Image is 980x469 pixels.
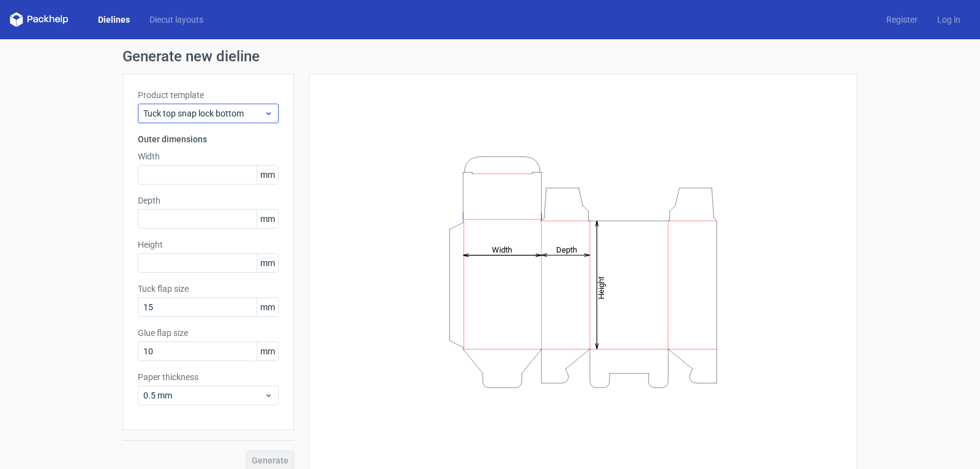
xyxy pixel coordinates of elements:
[257,298,278,316] span: mm
[138,194,279,207] label: Depth
[556,245,577,254] tspan: Depth
[138,371,279,383] label: Paper thickness
[143,389,264,402] span: 0.5 mm
[597,276,606,299] tspan: Height
[123,49,858,64] h1: Generate new dieline
[257,342,278,360] span: mm
[876,13,927,26] a: Register
[492,245,512,254] tspan: Width
[257,254,278,272] span: mm
[88,13,140,26] a: Dielines
[138,89,279,101] label: Product template
[138,327,279,339] label: Glue flap size
[143,107,264,120] span: Tuck top snap lock bottom
[138,133,279,145] h3: Outer dimensions
[138,150,279,162] label: Width
[927,13,970,26] a: Log in
[138,238,279,251] label: Height
[138,283,279,295] label: Tuck flap size
[257,210,278,228] span: mm
[140,13,213,26] a: Diecut layouts
[257,166,278,184] span: mm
